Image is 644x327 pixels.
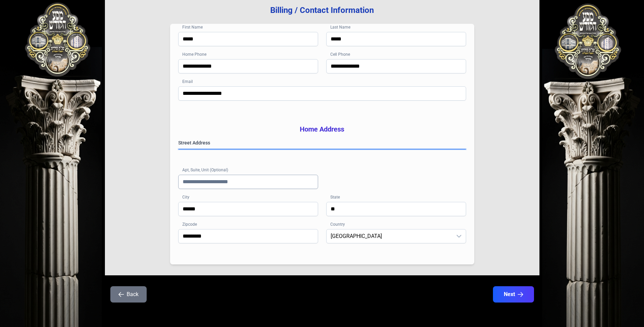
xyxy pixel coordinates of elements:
label: Street Address [178,139,466,146]
span: United States [327,229,452,243]
button: Back [110,286,147,303]
h3: Billing / Contact Information [116,5,529,16]
div: dropdown trigger [452,229,466,243]
h3: Home Address [178,124,466,134]
button: Next [493,286,534,303]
